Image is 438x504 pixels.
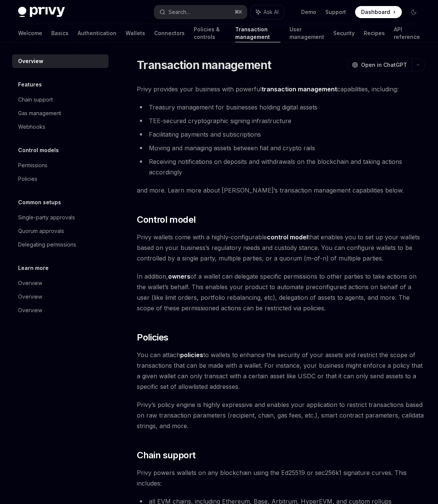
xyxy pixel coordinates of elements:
[355,6,402,18] a: Dashboard
[18,57,43,66] div: Overview
[137,399,424,431] span: Privy’s policy engine is highly expressive and enables your application to restrict transactions ...
[18,109,61,118] div: Gas management
[262,85,337,93] strong: transaction management
[12,211,109,224] a: Single-party approvals
[12,159,109,172] a: Permissions
[154,24,185,42] a: Connectors
[361,61,407,69] span: Open in ChatGPT
[18,264,49,273] h5: Learn more
[325,8,346,16] a: Support
[126,24,145,42] a: Wallets
[267,233,308,241] a: control model
[18,213,75,222] div: Single-party approvals
[18,95,53,104] div: Chain support
[361,8,390,16] span: Dashboard
[12,224,109,238] a: Quorum approvals
[12,238,109,251] a: Delegating permissions
[194,24,226,42] a: Policies & controls
[394,24,420,42] a: API reference
[347,59,412,71] button: Open in ChatGPT
[18,227,64,236] div: Quorum approvals
[137,84,424,94] span: Privy provides your business with powerful capabilities, including:
[263,8,279,16] span: Ask AI
[12,54,109,68] a: Overview
[12,120,109,134] a: Webhooks
[267,233,308,241] strong: control model
[168,8,190,17] div: Search...
[137,449,195,461] span: Chain support
[364,24,385,42] a: Recipes
[137,350,424,392] span: You can attach to wallets to enhance the security of your assets and restrict the scope of transa...
[18,24,42,42] a: Welcome
[137,102,424,113] li: Treasury management for businesses holding digital assets
[12,106,109,120] a: Gas management
[333,24,355,42] a: Security
[137,129,424,140] li: Facilitating payments and subscriptions
[78,24,116,42] a: Authentication
[137,185,424,196] span: and more. Learn more about [PERSON_NAME]’s transaction management capabilities below.
[12,304,109,317] a: Overview
[12,276,109,290] a: Overview
[234,9,242,15] span: ⌘ K
[18,174,37,183] div: Policies
[251,5,284,19] button: Ask AI
[18,80,42,89] h5: Features
[137,271,424,313] span: In addition, of a wallet can delegate specific permissions to other parties to take actions on th...
[18,161,47,170] div: Permissions
[137,331,168,344] span: Policies
[18,240,76,249] div: Delegating permissions
[12,290,109,304] a: Overview
[235,24,280,42] a: Transaction management
[408,6,420,18] button: Toggle dark mode
[137,156,424,177] li: Receiving notifications on deposits and withdrawals on the blockchain and taking actions accordingly
[18,122,45,131] div: Webhooks
[180,351,203,359] a: policies
[12,93,109,106] a: Chain support
[301,8,316,16] a: Demo
[168,273,190,281] a: owners
[18,146,59,155] h5: Control models
[18,7,65,17] img: dark logo
[18,198,61,207] h5: Common setups
[18,306,42,315] div: Overview
[12,172,109,186] a: Policies
[154,5,247,19] button: Search...⌘K
[51,24,69,42] a: Basics
[137,467,424,489] span: Privy powers wallets on any blockchain using the Ed25519 or sec256k1 signature curves. This inclu...
[18,292,42,301] div: Overview
[137,116,424,126] li: TEE-secured cryptographic signing infrastructure
[137,214,196,226] span: Control model
[289,24,324,42] a: User management
[137,232,424,264] span: Privy wallets come with a highly-configurable that enables you to set up your wallets based on yo...
[137,143,424,153] li: Moving and managing assets between fiat and crypto rails
[18,279,42,288] div: Overview
[137,58,271,72] h1: Transaction management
